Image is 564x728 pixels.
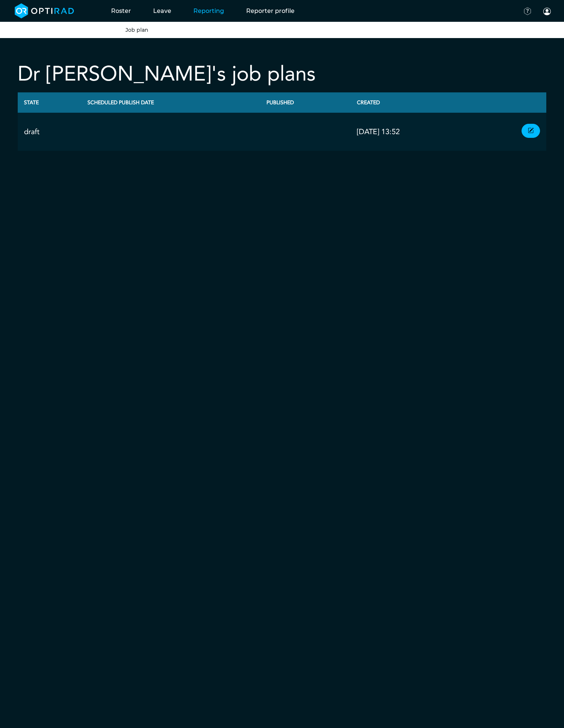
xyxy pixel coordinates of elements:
th: Published [260,92,351,113]
td: draft [18,113,81,151]
th: Created [351,92,476,113]
th: Scheduled Publish Date [81,92,260,113]
h2: Dr [PERSON_NAME]'s job plans [18,62,316,86]
th: State [18,92,81,113]
a: Job plan [125,27,148,33]
td: [DATE] 13:52 [351,113,476,151]
img: brand-opti-rad-logos-blue-and-white-d2f68631ba2948856bd03f2d395fb146ddc8fb01b4b6e9315ea85fa773367... [15,3,74,18]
